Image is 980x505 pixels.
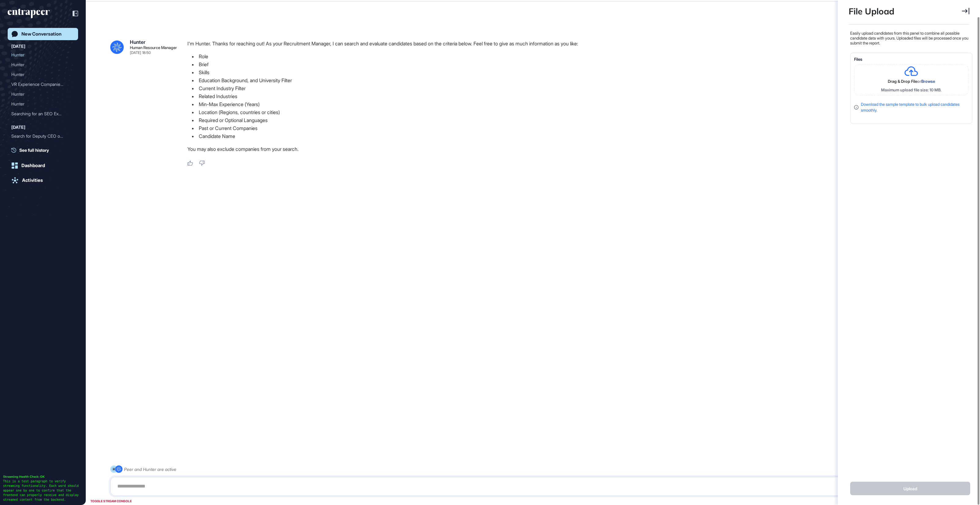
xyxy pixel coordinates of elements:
[187,68,960,76] li: Skills
[861,102,959,113] a: Download the sample template to bulk upload candidates smoothly.
[8,28,78,40] a: New Conversation
[187,145,960,153] p: You may also exclude companies from your search.
[11,60,74,70] div: Hunter
[917,79,921,84] span: or
[11,124,25,131] div: [DATE]
[8,159,78,172] a: Dashboard
[11,79,74,89] div: VR Experience Companies in Istanbul
[187,60,960,68] li: Brief
[187,76,960,84] li: Education Background, and University Filter
[187,100,960,108] li: Min-Max Experience (Years)
[8,9,50,18] div: entrapeer-logo
[921,79,935,84] span: Browse
[11,50,70,60] div: Hunter
[850,482,970,495] button: Upload
[11,70,74,79] div: Hunter
[19,147,49,153] span: See full history
[187,84,960,92] li: Current Industry Filter
[187,124,960,132] li: Past or Current Companies
[11,131,74,141] div: Search for Deputy CEO or Chief Strategy Officer in Financial Technology with M&A Experience and L...
[888,79,917,84] span: Drag & Drop File
[21,163,45,168] div: Dashboard
[11,131,70,141] div: Search for Deputy CEO or ...
[11,109,74,119] div: Searching for an SEO Expert as a Potential Co-Founder for a GEO Startup
[11,109,70,119] div: Searching for an SEO Expe...
[11,147,78,153] a: See full history
[11,89,74,99] div: Hunter
[11,79,70,89] div: VR Experience Companies i...
[187,116,960,124] li: Required or Optional Languages
[187,92,960,100] li: Related Industries
[11,43,25,50] div: [DATE]
[21,31,62,37] div: New Conversation
[854,57,968,62] div: Files
[11,99,70,109] div: Hunter
[881,87,941,93] div: Maximum upload file size: 10 MB.
[187,40,960,48] p: I'm Hunter. Thanks for reaching out! As your Recruitment Manager, I can search and evaluate candi...
[187,108,960,116] li: Location (Regions, countries or cities)
[124,465,176,473] div: Peer and Hunter are active
[8,174,78,186] a: Activities
[22,178,43,183] div: Activities
[850,31,972,45] p: Easily upload candidates from this panel to combine all possible candidate data with yours. Uploa...
[130,40,145,44] div: Hunter
[11,50,74,60] div: Hunter
[187,132,960,140] li: Candidate Name
[187,52,960,60] li: Role
[130,46,177,50] div: Human Resource Manager
[11,70,70,79] div: Hunter
[130,51,151,55] div: [DATE] 18:50
[849,3,894,21] div: File Upload
[11,60,70,70] div: Hunter
[11,89,70,99] div: Hunter
[11,99,74,109] div: Hunter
